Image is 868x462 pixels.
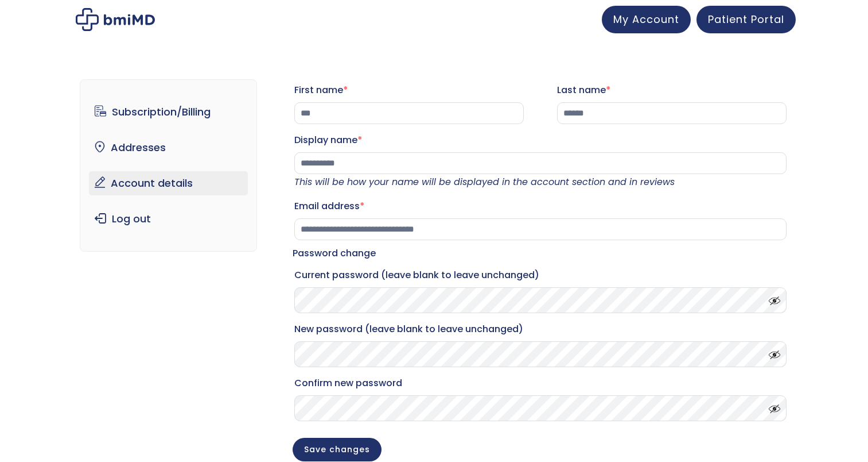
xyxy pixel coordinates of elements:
[76,8,155,31] img: My account
[294,320,787,338] label: New password (leave blank to leave unchanged)
[293,438,382,461] button: Save changes
[294,175,675,188] em: This will be how your name will be displayed in the account section and in reviews
[89,207,248,231] a: Log out
[294,266,787,284] label: Current password (leave blank to leave unchanged)
[80,79,257,252] nav: Account pages
[89,136,248,160] a: Addresses
[294,81,524,99] label: First name
[708,12,784,26] span: Patient Portal
[294,374,787,392] label: Confirm new password
[602,6,691,33] a: My Account
[613,12,679,26] span: My Account
[557,81,787,99] label: Last name
[294,197,787,215] label: Email address
[294,131,787,149] label: Display name
[696,6,796,33] a: Patient Portal
[89,171,248,195] a: Account details
[89,100,248,124] a: Subscription/Billing
[293,245,376,261] legend: Password change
